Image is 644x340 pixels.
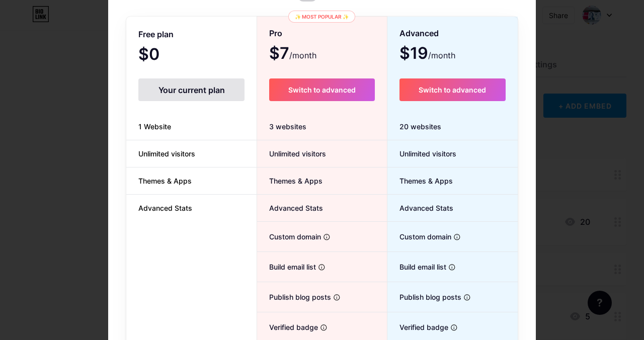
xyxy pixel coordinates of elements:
span: Switch to advanced [419,86,486,94]
span: $7 [269,47,316,61]
div: 20 websites [387,113,518,140]
span: Publish blog posts [387,292,461,302]
span: Themes & Apps [126,176,204,186]
span: Publish blog posts [257,292,331,302]
span: /month [289,49,316,61]
span: $0 [138,48,187,62]
div: Your current plan [138,78,245,101]
span: Switch to advanced [288,86,356,94]
span: 1 Website [126,121,183,132]
span: Verified badge [257,322,318,332]
div: ✨ Most popular ✨ [288,11,355,23]
div: 3 websites [257,113,386,140]
span: Unlimited visitors [126,148,207,159]
span: Build email list [257,262,316,272]
span: Free plan [138,26,174,43]
span: Advanced [399,25,439,42]
span: Advanced Stats [126,203,204,213]
span: Advanced Stats [257,203,323,213]
button: Switch to advanced [399,78,506,101]
span: /month [428,49,455,61]
button: Switch to advanced [269,78,374,101]
span: Custom domain [387,231,451,242]
span: Build email list [387,262,446,272]
span: Pro [269,25,282,42]
span: Advanced Stats [387,203,453,213]
span: Themes & Apps [387,176,453,186]
span: Themes & Apps [257,176,323,186]
span: Unlimited visitors [257,148,326,159]
span: $19 [399,47,455,61]
span: Verified badge [387,322,448,332]
span: Custom domain [257,231,321,242]
span: Unlimited visitors [387,148,456,159]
